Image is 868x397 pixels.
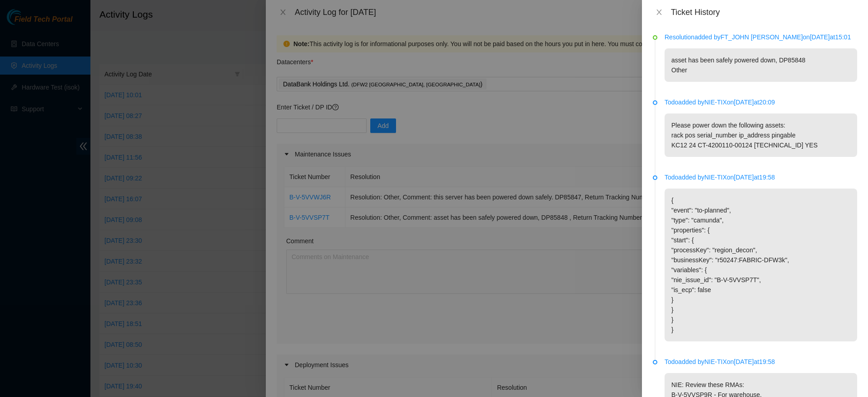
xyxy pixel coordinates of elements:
p: { "event": "to-planned", "type": "camunda", "properties": { "start": { "processKey": "region_deco... [665,189,857,341]
button: Close [653,8,665,17]
div: Ticket History [671,7,857,17]
p: asset has been safely powered down, DP85848 Other [665,48,857,82]
p: Please power down the following assets: rack pos serial_number ip_address pingable KC12 24 CT-420... [665,113,857,157]
p: Resolution added by FT_JOHN [PERSON_NAME] on [DATE] at 15:01 [665,32,857,42]
span: close [656,9,663,16]
p: Todo added by NIE-TIX on [DATE] at 20:09 [665,97,857,107]
p: Todo added by NIE-TIX on [DATE] at 19:58 [665,172,857,182]
p: Todo added by NIE-TIX on [DATE] at 19:58 [665,357,857,367]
